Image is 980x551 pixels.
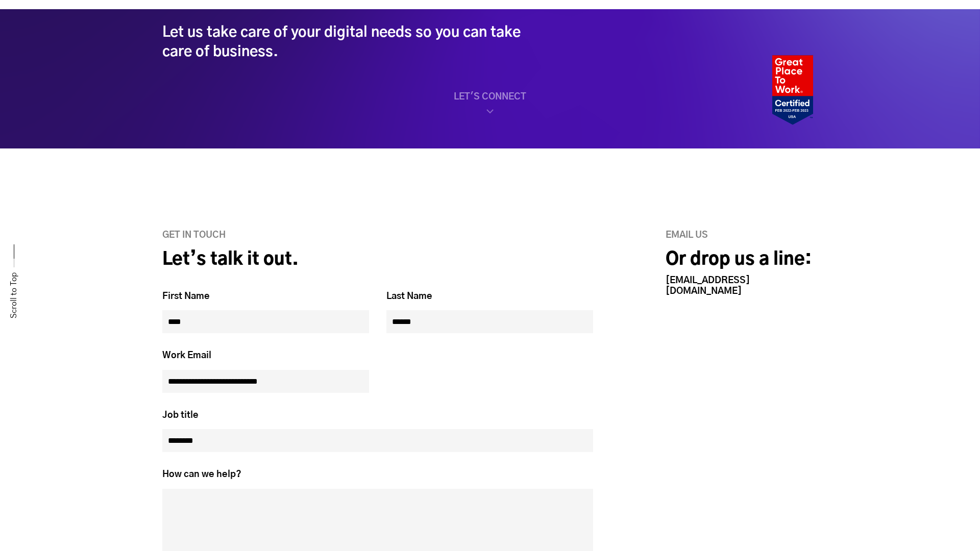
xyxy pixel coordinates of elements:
[666,276,750,296] a: [EMAIL_ADDRESS][DOMAIN_NAME]
[666,249,818,271] h2: Or drop us a line:
[666,230,818,241] h6: Email us
[772,55,813,125] img: Heady_2022_Certification_Badge 2
[162,249,594,271] h2: Let’s talk it out.
[484,105,496,117] img: home_scroll
[162,230,594,241] h6: GET IN TOUCH
[162,23,525,62] div: Let us take care of your digital needs so you can take care of business.
[9,272,19,318] a: Scroll to Top
[162,92,818,117] a: LET'S CONNECT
